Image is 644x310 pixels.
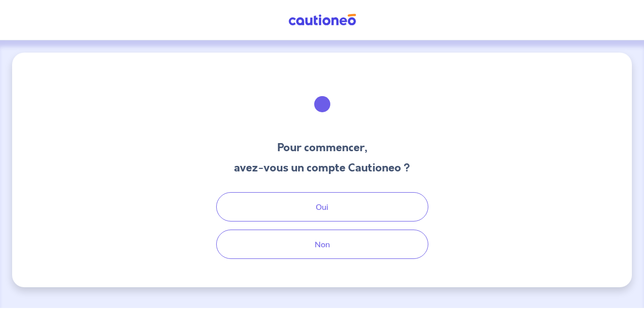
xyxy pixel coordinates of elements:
[216,230,428,259] button: Non
[284,14,360,26] img: Cautioneo
[295,77,350,131] img: illu_welcome.svg
[216,192,428,222] button: Oui
[234,160,410,176] h3: avez-vous un compte Cautioneo ?
[234,140,410,156] h3: Pour commencer,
